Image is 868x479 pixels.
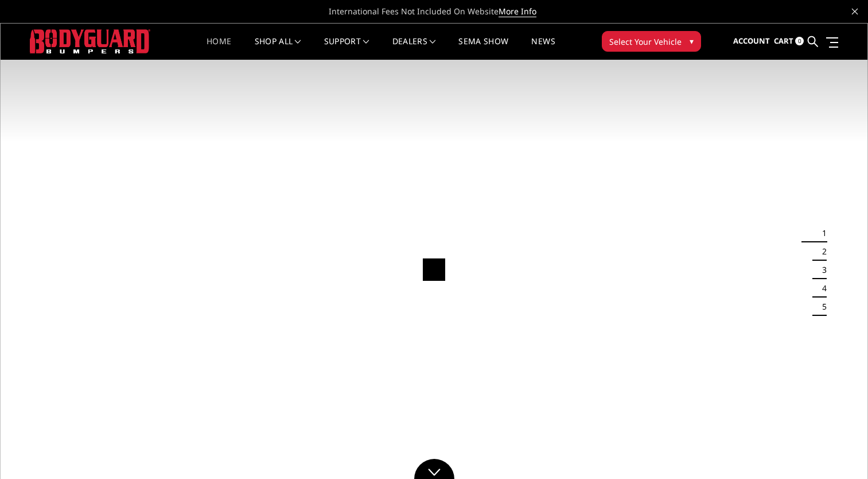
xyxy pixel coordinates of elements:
span: ▾ [690,35,694,47]
a: Home [207,37,231,60]
a: Support [324,37,369,60]
a: shop all [255,37,301,60]
a: SEMA Show [458,37,508,60]
button: 2 of 5 [815,242,827,261]
a: Click to Down [414,459,454,479]
button: Select Your Vehicle [602,31,701,52]
span: Account [733,36,770,46]
a: More Info [499,6,536,17]
button: 4 of 5 [815,279,827,298]
a: Cart 0 [774,26,804,57]
button: 3 of 5 [815,261,827,279]
span: Select Your Vehicle [609,36,682,48]
span: Cart [774,36,793,46]
span: 0 [795,37,804,45]
a: Dealers [392,37,436,60]
a: Account [733,26,770,57]
a: News [531,37,555,60]
button: 1 of 5 [815,224,827,242]
img: BODYGUARD BUMPERS [30,29,150,53]
button: 5 of 5 [815,298,827,316]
